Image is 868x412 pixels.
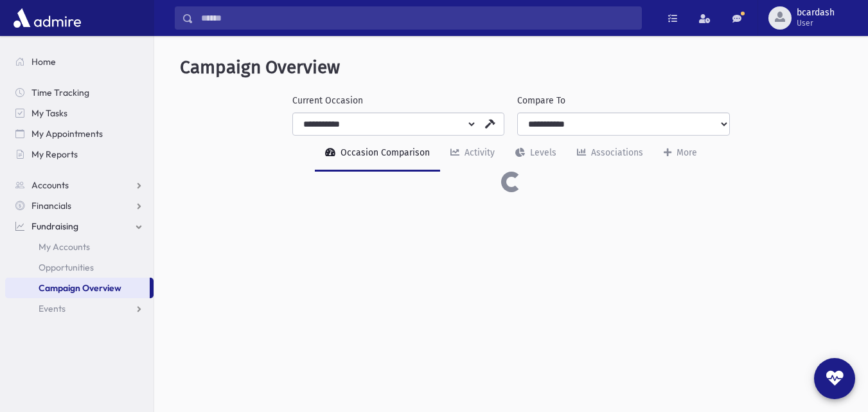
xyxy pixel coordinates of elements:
[589,147,643,158] div: Associations
[292,94,363,107] label: Current Occasion
[527,147,556,158] div: Levels
[5,123,154,144] a: My Appointments
[674,147,697,158] div: More
[315,136,440,172] a: Occasion Comparison
[567,136,653,172] a: Associations
[505,136,567,172] a: Levels
[462,147,495,158] div: Activity
[31,148,78,160] span: My Reports
[31,56,56,67] span: Home
[5,103,154,123] a: My Tasks
[180,57,340,78] span: Campaign Overview
[797,8,835,18] span: bcardash
[5,237,154,257] a: My Accounts
[5,144,154,165] a: My Reports
[31,179,69,191] span: Accounts
[31,128,103,139] span: My Appointments
[39,282,121,294] span: Campaign Overview
[5,257,154,278] a: Opportunities
[5,195,154,216] a: Financials
[440,136,505,172] a: Activity
[31,107,67,119] span: My Tasks
[517,94,565,107] label: Compare To
[653,136,707,172] a: More
[5,216,154,237] a: Fundraising
[5,51,154,72] a: Home
[338,147,430,158] div: Occasion Comparison
[31,220,78,232] span: Fundraising
[5,82,154,103] a: Time Tracking
[5,175,154,195] a: Accounts
[193,6,641,30] input: Search
[797,18,835,28] span: User
[31,87,89,98] span: Time Tracking
[10,5,84,31] img: AdmirePro
[31,200,71,211] span: Financials
[39,303,66,314] span: Events
[39,241,90,253] span: My Accounts
[5,298,154,319] a: Events
[39,262,94,273] span: Opportunities
[5,278,150,298] a: Campaign Overview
